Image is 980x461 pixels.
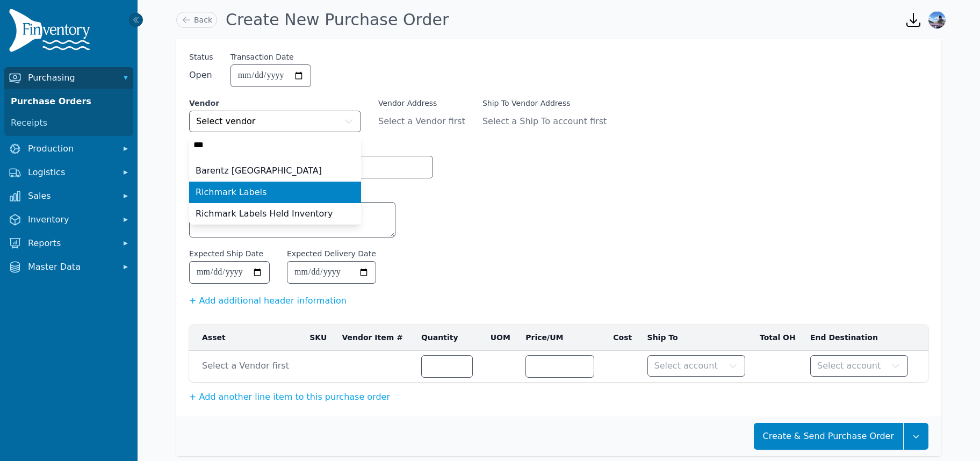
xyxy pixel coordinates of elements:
span: Select a Vendor first [202,359,297,372]
span: Logistics [28,166,114,179]
span: Master Data [28,261,114,273]
span: Status [189,52,213,62]
button: Select account [810,355,908,377]
label: Expected Delivery Date [287,248,376,259]
th: Quantity [415,325,484,351]
span: Select a Ship To account first [482,115,620,128]
span: Select account [654,359,718,372]
span: Richmark Labels Held Inventory [196,207,333,220]
span: Reports [28,237,114,250]
button: Production [4,138,133,160]
button: Purchasing [4,67,133,89]
input: Select vendor [189,134,361,156]
label: Expected Ship Date [189,248,263,259]
label: Ship To Vendor Address [482,98,620,109]
button: Create & Send Purchase Order [754,423,903,450]
h1: Create New Purchase Order [226,10,449,30]
span: Inventory [28,213,114,226]
button: Logistics [4,162,133,183]
button: Select vendor [189,111,361,132]
span: Purchasing [28,71,114,84]
label: Transaction Date [230,52,294,62]
a: Purchase Orders [6,91,131,112]
th: Total OH [752,325,804,351]
th: Asset [189,325,303,351]
span: Sales [28,190,114,203]
ul: Select vendor [189,160,361,225]
button: Inventory [4,209,133,230]
th: SKU [303,325,335,351]
span: Open [189,69,213,82]
button: + Add another line item to this purchase order [189,391,390,404]
label: Vendor Address [378,98,465,109]
th: Vendor Item # [335,325,415,351]
button: Master Data [4,256,133,278]
button: Select account [647,355,745,377]
img: Finventory [9,9,95,56]
label: Vendor [189,98,361,109]
button: Sales [4,185,133,207]
th: UOM [484,325,520,351]
th: End Destination [804,325,914,351]
button: + Add additional header information [189,294,347,307]
span: Select account [817,359,881,372]
th: Ship To [641,325,752,351]
span: Select vendor [196,115,255,128]
a: Receipts [6,112,131,134]
span: Production [28,142,114,155]
a: Back [176,12,217,28]
span: Barentz [GEOGRAPHIC_DATA] [196,164,322,177]
th: Cost [607,325,640,351]
th: Price/UM [519,325,607,351]
img: Garrett McMullen [928,11,946,28]
button: Reports [4,233,133,254]
span: Select a Vendor first [378,115,465,128]
span: Richmark Labels [196,186,266,199]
